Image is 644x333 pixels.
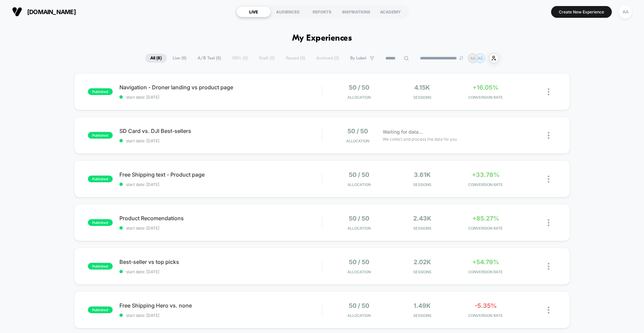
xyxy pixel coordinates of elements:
span: A/B Test ( 8 ) [193,54,226,63]
img: Visually logo [12,7,22,17]
div: AUDIENCES [271,6,305,17]
img: close [548,219,549,226]
span: start date: [DATE] [119,269,322,274]
button: [DOMAIN_NAME] [10,6,78,17]
span: published [88,219,113,226]
span: +16.05% [473,84,498,91]
span: Allocation [347,182,371,187]
span: 2.02k [414,258,431,266]
span: Sessions [392,226,452,231]
span: Free Shipping text - Product page [119,171,322,178]
span: Allocation [347,95,371,100]
span: Sessions [392,313,452,318]
img: close [548,132,549,139]
span: CONVERSION RATE [455,270,516,274]
span: published [88,88,113,95]
span: 50 / 50 [347,128,368,135]
span: 1.49k [414,302,431,309]
span: CONVERSION RATE [455,182,516,187]
div: REPORTS [305,6,339,17]
p: AA [470,56,476,61]
span: Allocation [346,139,369,143]
span: Product Recomendations [119,215,322,222]
span: SD Card vs. DJI Best-sellers [119,128,322,134]
div: LIVE [236,6,271,17]
span: 50 / 50 [349,84,369,91]
span: 4.15k [414,84,430,91]
span: +85.27% [472,215,499,222]
span: Allocation [347,270,371,274]
span: 2.43k [413,215,431,222]
span: start date: [DATE] [119,138,322,143]
span: Sessions [392,95,452,100]
span: CONVERSION RATE [455,226,516,231]
img: close [548,176,549,183]
span: +33.78% [472,171,499,178]
button: Create New Experience [551,6,612,18]
span: 50 / 50 [349,258,369,266]
span: -5.35% [475,302,497,309]
span: start date: [DATE] [119,313,322,318]
span: Waiting for data... [383,128,423,136]
span: Navigation - Droner landing vs product page [119,84,322,91]
span: CONVERSION RATE [455,313,516,318]
span: published [88,176,113,182]
span: 50 / 50 [349,302,369,309]
span: +54.79% [472,258,499,266]
span: start date: [DATE] [119,226,322,231]
span: start date: [DATE] [119,95,322,100]
img: close [548,263,549,270]
img: close [548,88,549,95]
img: end [459,56,463,60]
span: [DOMAIN_NAME] [27,8,76,15]
span: Best-seller vs top picks [119,258,322,265]
span: Allocation [347,313,371,318]
span: CONVERSION RATE [455,95,516,100]
span: 3.61k [414,171,431,178]
p: AS [478,56,483,61]
img: close [548,306,549,314]
span: Sessions [392,182,452,187]
span: Allocation [347,226,371,231]
span: We collect and process the data for you [383,136,457,142]
div: INSPIRATIONS [339,6,373,17]
span: published [88,263,113,270]
span: Free Shipping Hero vs. none [119,302,322,309]
span: All ( 8 ) [145,54,167,63]
span: start date: [DATE] [119,182,322,187]
span: By Label [350,56,366,61]
span: published [88,132,113,139]
div: AA [619,5,632,18]
span: 50 / 50 [349,215,369,222]
h1: My Experiences [292,34,352,43]
span: published [88,306,113,313]
div: ACADEMY [373,6,408,17]
span: 50 / 50 [349,171,369,178]
span: Live ( 8 ) [168,54,192,63]
span: Sessions [392,270,452,274]
button: AA [617,5,634,19]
